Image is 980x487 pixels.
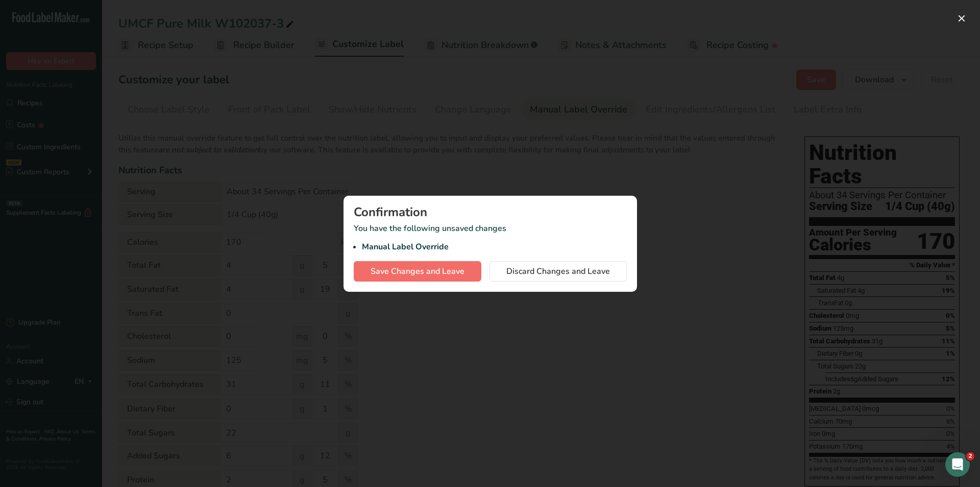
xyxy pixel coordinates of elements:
[371,265,464,277] span: Save Changes and Leave
[966,452,974,460] span: 2
[945,452,970,477] iframe: Intercom live chat
[362,241,627,253] li: Manual Label Override
[489,261,627,282] button: Discard Changes and Leave
[354,206,627,218] div: Confirmation
[354,261,481,282] button: Save Changes and Leave
[506,265,610,277] span: Discard Changes and Leave
[354,222,627,253] p: You have the following unsaved changes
